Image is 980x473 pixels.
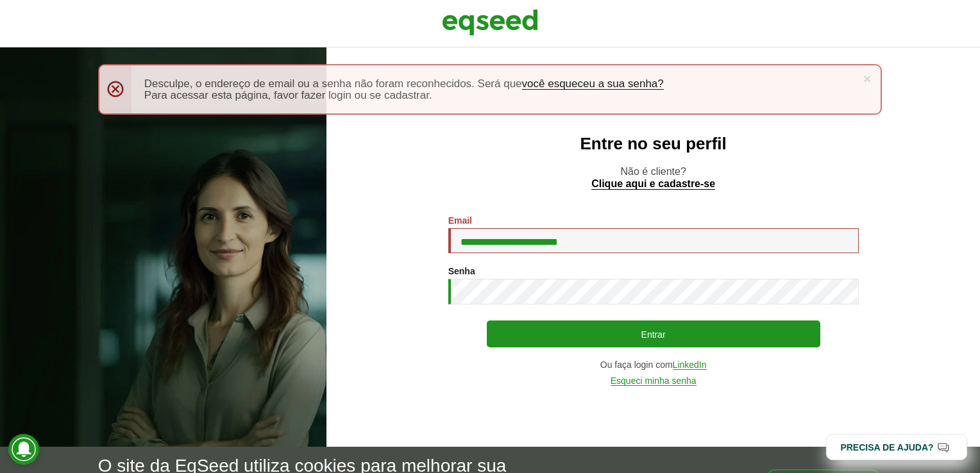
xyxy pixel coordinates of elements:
[863,72,871,85] a: ×
[144,78,855,90] li: Desculpe, o endereço de email ou a senha não foram reconhecidos. Será que
[442,6,538,38] img: EqSeed Logo
[591,179,715,190] a: Clique aqui e cadastre-se
[448,267,475,276] label: Senha
[673,360,707,370] a: LinkedIn
[448,360,859,370] div: Ou faça login com
[352,165,954,190] p: Não é cliente?
[352,135,954,153] h2: Entre no seu perfil
[144,90,855,101] li: Para acessar esta página, favor fazer login ou se cadastrar.
[611,376,697,386] a: Esqueci minha senha
[448,216,472,225] label: Email
[522,78,664,90] a: você esqueceu a sua senha?
[487,320,820,347] button: Entrar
